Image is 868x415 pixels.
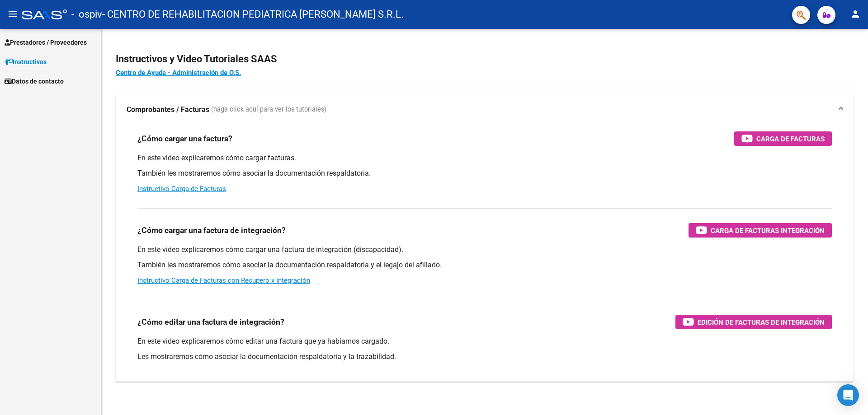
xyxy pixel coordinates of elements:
[127,105,209,115] strong: Comprobantes / Facturas
[689,223,832,238] button: Carga de Facturas Integración
[137,245,832,255] p: En este video explicaremos cómo cargar una factura de integración (discapacidad).
[137,132,232,145] h3: ¿Cómo cargar una factura?
[137,168,832,178] p: También les mostraremos cómo asociar la documentación respaldatoria.
[137,260,832,270] p: También les mostraremos cómo asociar la documentación respaldatoria y el legajo del afiliado.
[137,224,286,237] h3: ¿Cómo cargar una factura de integración?
[71,5,102,24] span: - ospiv
[137,153,832,163] p: En este video explicaremos cómo cargar facturas.
[5,76,64,86] span: Datos de contacto
[116,124,854,382] div: Comprobantes / Facturas (haga click aquí para ver los tutoriales)
[837,384,859,406] div: Open Intercom Messenger
[5,37,87,47] span: Prestadores / Proveedores
[137,185,226,193] a: Instructivo Carga de Facturas
[675,315,832,329] button: Edición de Facturas de integración
[7,9,18,19] mat-icon: menu
[137,352,832,362] p: Les mostraremos cómo asociar la documentación respaldatoria y la trazabilidad.
[137,316,284,328] h3: ¿Cómo editar una factura de integración?
[116,95,854,124] mat-expansion-panel-header: Comprobantes / Facturas (haga click aquí para ver los tutoriales)
[698,317,825,328] span: Edición de Facturas de integración
[756,133,825,145] span: Carga de Facturas
[137,336,832,346] p: En este video explicaremos cómo editar una factura que ya habíamos cargado.
[734,131,832,146] button: Carga de Facturas
[116,69,241,77] a: Centro de Ayuda - Administración de O.S.
[102,5,404,24] span: - CENTRO DE REHABILITACION PEDIATRICA [PERSON_NAME] S.R.L.
[211,105,326,115] span: (haga click aquí para ver los tutoriales)
[711,225,825,236] span: Carga de Facturas Integración
[137,276,310,284] a: Instructivo Carga de Facturas con Recupero x Integración
[850,9,861,19] mat-icon: person
[116,51,854,68] h2: Instructivos y Video Tutoriales SAAS
[5,57,47,67] span: Instructivos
